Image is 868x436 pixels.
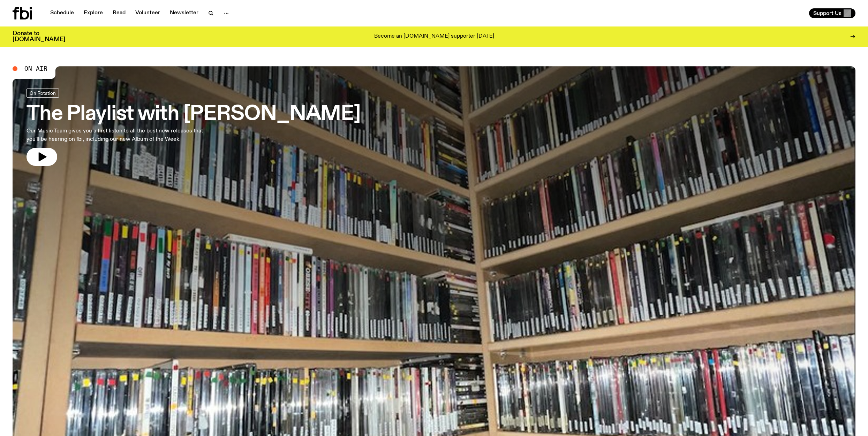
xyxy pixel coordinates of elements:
span: Support Us [813,10,841,16]
h3: The Playlist with [PERSON_NAME] [27,105,361,124]
p: Become an [DOMAIN_NAME] supporter [DATE] [374,33,494,40]
p: Our Music Team gives you a first listen to all the best new releases that you'll be hearing on fb... [27,127,205,144]
button: Support Us [809,8,855,18]
span: On Rotation [30,90,56,95]
a: The Playlist with [PERSON_NAME]Our Music Team gives you a first listen to all the best new releas... [27,89,361,166]
a: Newsletter [166,8,203,18]
a: On Rotation [27,89,59,98]
h3: Donate to [DOMAIN_NAME] [13,31,65,43]
span: On Air [24,66,47,72]
a: Volunteer [131,8,164,18]
a: Explore [80,8,107,18]
a: Schedule [46,8,78,18]
a: Read [108,8,130,18]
